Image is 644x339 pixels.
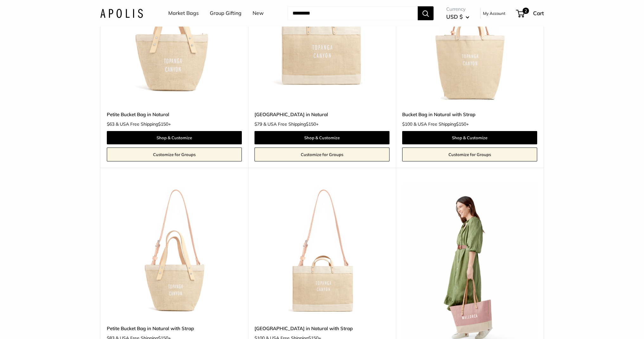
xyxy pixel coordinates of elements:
[402,148,537,161] a: Customize for Groups
[254,325,390,332] a: [GEOGRAPHIC_DATA] in Natural with Strap
[446,12,469,22] button: USD $
[402,121,412,127] span: $100
[533,10,544,16] span: Cart
[254,111,390,118] a: [GEOGRAPHIC_DATA] in Natural
[168,9,199,18] a: Market Bags
[287,6,418,20] input: Search...
[446,5,469,14] span: Currency
[306,121,316,127] span: $150
[107,184,242,318] img: Petite Bucket Bag in Natural with Strap
[5,315,68,334] iframe: Sign Up via Text for Offers
[523,8,529,14] span: 2
[254,184,390,318] a: East West Bag in Natural with StrapEast West Bag in Natural with Strap
[107,131,242,144] a: Shop & Customize
[414,122,469,126] span: & USA Free Shipping +
[107,184,242,318] a: Petite Bucket Bag in Natural with StrapPetite Bucket Bag in Natural with Strap
[107,148,242,161] a: Customize for Groups
[107,111,242,118] a: Petite Bucket Bag in Natural
[263,122,319,126] span: & USA Free Shipping +
[254,184,390,318] img: East West Bag in Natural with Strap
[254,148,390,161] a: Customize for Groups
[446,13,463,20] span: USD $
[253,9,264,18] a: New
[402,131,537,144] a: Shop & Customize
[254,121,262,127] span: $79
[210,9,241,18] a: Group Gifting
[107,325,242,332] a: Petite Bucket Bag in Natural with Strap
[254,131,390,144] a: Shop & Customize
[402,111,537,118] a: Bucket Bag in Natural with Strap
[107,121,114,127] span: $63
[483,9,506,17] a: My Account
[456,121,466,127] span: $150
[418,6,434,20] button: Search
[517,8,544,18] a: 2 Cart
[158,121,168,127] span: $150
[100,9,143,18] img: Apolis
[116,122,171,126] span: & USA Free Shipping +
